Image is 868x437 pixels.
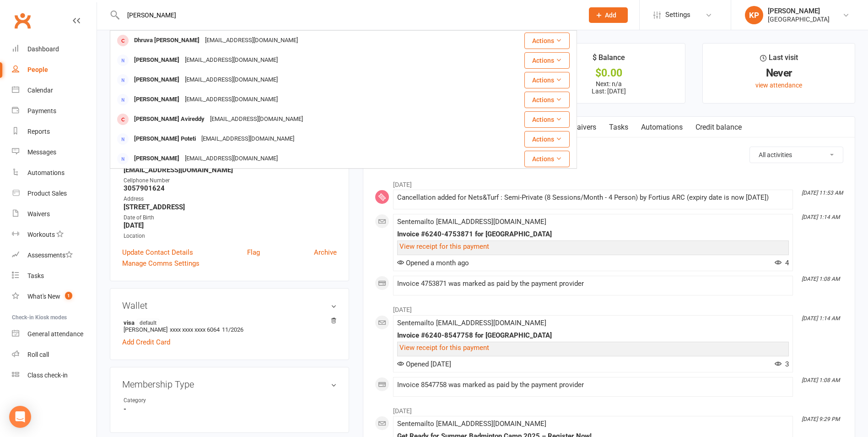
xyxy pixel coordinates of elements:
[768,15,830,23] div: [GEOGRAPHIC_DATA]
[397,259,469,267] span: Opened a month ago
[199,132,297,146] div: [EMAIL_ADDRESS][DOMAIN_NAME]
[122,247,193,258] a: Update Contact Details
[12,204,97,224] a: Waivers
[12,121,97,142] a: Reports
[397,319,546,327] span: Sent email to [EMAIL_ADDRESS][DOMAIN_NAME]
[603,117,635,138] a: Tasks
[689,117,748,138] a: Credit balance
[122,317,337,334] li: [PERSON_NAME]
[375,401,843,416] li: [DATE]
[12,101,97,121] a: Payments
[397,230,789,238] div: Invoice #6240-4753871 for [GEOGRAPHIC_DATA]
[399,344,489,352] a: View receipt for this payment
[745,6,763,24] div: KP
[182,152,280,165] div: [EMAIL_ADDRESS][DOMAIN_NAME]
[775,360,789,368] span: 3
[131,34,202,47] div: Dhruva [PERSON_NAME]
[27,231,55,238] div: Workouts
[397,420,546,428] span: Sent email to [EMAIL_ADDRESS][DOMAIN_NAME]
[397,280,789,288] div: Invoice 4753871 was marked as paid by the payment provider
[27,66,48,73] div: People
[12,266,97,286] a: Tasks
[760,52,798,68] div: Last visit
[524,52,570,69] button: Actions
[124,319,332,326] strong: visa
[27,272,44,279] div: Tasks
[131,113,207,126] div: [PERSON_NAME] Avireddy
[12,365,97,386] a: Class kiosk mode
[27,371,68,379] div: Class check-in
[397,332,789,339] div: Invoice #6240-8547758 for [GEOGRAPHIC_DATA]
[122,258,199,269] a: Manage Comms Settings
[27,87,53,94] div: Calendar
[124,232,337,240] div: Location
[124,176,337,185] div: Cellphone Number
[802,190,843,196] i: [DATE] 11:53 AM
[524,131,570,147] button: Actions
[397,218,546,226] span: Sent email to [EMAIL_ADDRESS][DOMAIN_NAME]
[247,247,260,258] a: Flag
[131,73,182,87] div: [PERSON_NAME]
[768,7,830,15] div: [PERSON_NAME]
[27,330,83,338] div: General attendance
[120,9,577,22] input: Search...
[524,92,570,108] button: Actions
[564,117,603,138] a: Waivers
[182,93,280,106] div: [EMAIL_ADDRESS][DOMAIN_NAME]
[65,292,72,300] span: 1
[802,276,840,282] i: [DATE] 1:08 AM
[131,54,182,67] div: [PERSON_NAME]
[541,68,677,78] div: $0.00
[605,11,616,19] span: Add
[589,7,628,23] button: Add
[27,210,50,218] div: Waivers
[202,34,301,47] div: [EMAIL_ADDRESS][DOMAIN_NAME]
[27,190,67,197] div: Product Sales
[775,259,789,267] span: 4
[124,184,337,192] strong: 3057901624
[12,245,97,266] a: Assessments
[375,175,843,190] li: [DATE]
[802,377,840,383] i: [DATE] 1:08 AM
[12,324,97,344] a: General attendance kiosk mode
[131,93,182,106] div: [PERSON_NAME]
[122,300,337,311] h3: Wallet
[222,326,243,333] span: 11/2026
[12,286,97,307] a: What's New1
[397,381,789,389] div: Invoice 8547758 was marked as paid by the payment provider
[27,45,59,53] div: Dashboard
[665,5,690,25] span: Settings
[124,195,337,203] div: Address
[711,68,846,78] div: Never
[802,315,840,322] i: [DATE] 1:14 AM
[27,293,60,300] div: What's New
[170,326,220,333] span: xxxx xxxx xxxx 6064
[635,117,689,138] a: Automations
[27,251,73,259] div: Assessments
[27,128,50,135] div: Reports
[541,80,677,95] p: Next: n/a Last: [DATE]
[12,344,97,365] a: Roll call
[124,166,337,174] strong: [EMAIL_ADDRESS][DOMAIN_NAME]
[802,214,840,220] i: [DATE] 1:14 AM
[802,416,840,422] i: [DATE] 9:29 PM
[131,152,182,165] div: [PERSON_NAME]
[137,319,159,326] span: default
[122,337,170,348] a: Add Credit Card
[524,72,570,88] button: Actions
[397,360,451,368] span: Opened [DATE]
[524,111,570,128] button: Actions
[182,73,280,87] div: [EMAIL_ADDRESS][DOMAIN_NAME]
[524,151,570,167] button: Actions
[182,54,280,67] div: [EMAIL_ADDRESS][DOMAIN_NAME]
[12,163,97,183] a: Automations
[131,132,199,146] div: [PERSON_NAME] Poteti
[207,113,306,126] div: [EMAIL_ADDRESS][DOMAIN_NAME]
[124,213,337,222] div: Date of Birth
[397,194,789,202] div: Cancellation added for Nets&Turf : Semi-Private (8 Sessions/Month - 4 Person) by Fortius ARC (exp...
[124,405,337,413] strong: -
[11,9,34,32] a: Clubworx
[399,242,489,251] a: View receipt for this payment
[27,169,65,176] div: Automations
[12,224,97,245] a: Workouts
